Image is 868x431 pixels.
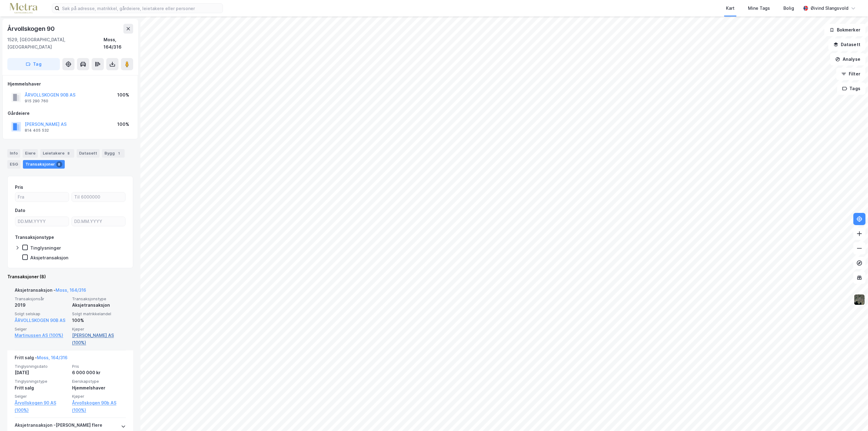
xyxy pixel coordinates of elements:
[15,217,69,226] input: DD.MM.YYYY
[72,369,126,376] div: 6 000 000 kr
[25,128,49,133] div: 814 405 532
[72,311,126,316] span: Solgt matrikkelandel
[15,384,68,392] div: Fritt salg
[15,318,65,323] a: ÅRVOLLSKOGEN 90B AS
[60,4,223,13] input: Søk på adresse, matrikkel, gårdeiere, leietakere eller personer
[837,82,866,95] button: Tags
[23,160,65,169] div: Transaksjoner
[15,327,68,332] span: Selger
[824,24,866,36] button: Bokmerker
[15,369,68,376] div: [DATE]
[66,150,72,156] div: 8
[837,402,868,431] div: Kontrollprogram for chat
[72,379,126,384] span: Eierskapstype
[7,273,133,280] div: Transaksjoner (8)
[783,5,794,12] div: Bolig
[72,394,126,399] span: Kjøper
[15,311,68,316] span: Solgt selskap
[15,184,23,191] div: Pris
[72,317,126,324] div: 100%
[15,364,68,369] span: Tinglysningsdato
[726,5,735,12] div: Kart
[7,36,104,51] div: 1529, [GEOGRAPHIC_DATA], [GEOGRAPHIC_DATA]
[77,149,100,158] div: Datasett
[7,160,20,169] div: ESG
[40,149,74,158] div: Leietakere
[15,296,68,301] span: Transaksjonsår
[15,399,68,414] a: Årvollskogen 90 AS (100%)
[15,379,68,384] span: Tinglysningstype
[117,121,129,128] div: 100%
[8,80,133,88] div: Hjemmelshaver
[15,192,69,202] input: Fra
[102,149,125,158] div: Bygg
[837,402,868,431] iframe: Chat Widget
[15,207,25,214] div: Dato
[72,296,126,301] span: Transaksjonstype
[23,149,38,158] div: Eiere
[8,110,133,117] div: Gårdeiere
[7,149,20,158] div: Info
[104,36,133,51] div: Moss, 164/316
[56,287,86,293] a: Moss, 164/316
[37,355,67,360] a: Moss, 164/316
[10,3,37,14] img: metra-logo.256734c3b2bbffee19d4.png
[117,91,129,99] div: 100%
[15,354,67,364] div: Fritt salg -
[7,58,60,70] button: Tag
[56,161,62,167] div: 8
[854,294,865,305] img: 9k=
[116,150,122,156] div: 1
[828,38,866,51] button: Datasett
[72,327,126,332] span: Kjøper
[72,364,126,369] span: Pris
[72,192,125,202] input: Til 6000000
[15,394,68,399] span: Selger
[15,234,54,241] div: Transaksjonstype
[7,24,56,34] div: Årvollskogen 90
[30,255,68,261] div: Aksjetransaksjon
[811,5,848,12] div: Øivind Slangsvold
[72,384,126,392] div: Hjemmelshaver
[15,301,68,309] div: 2019
[30,245,61,251] div: Tinglysninger
[15,332,68,339] a: Martinussen AS (100%)
[836,68,866,80] button: Filter
[15,287,86,296] div: Aksjetransaksjon -
[72,332,126,346] a: [PERSON_NAME] AS (100%)
[72,217,125,226] input: DD.MM.YYYY
[830,53,866,65] button: Analyse
[72,399,126,414] a: Årvollskogen 90b AS (100%)
[748,5,770,12] div: Mine Tags
[25,99,48,104] div: 915 290 760
[72,301,126,309] div: Aksjetransaksjon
